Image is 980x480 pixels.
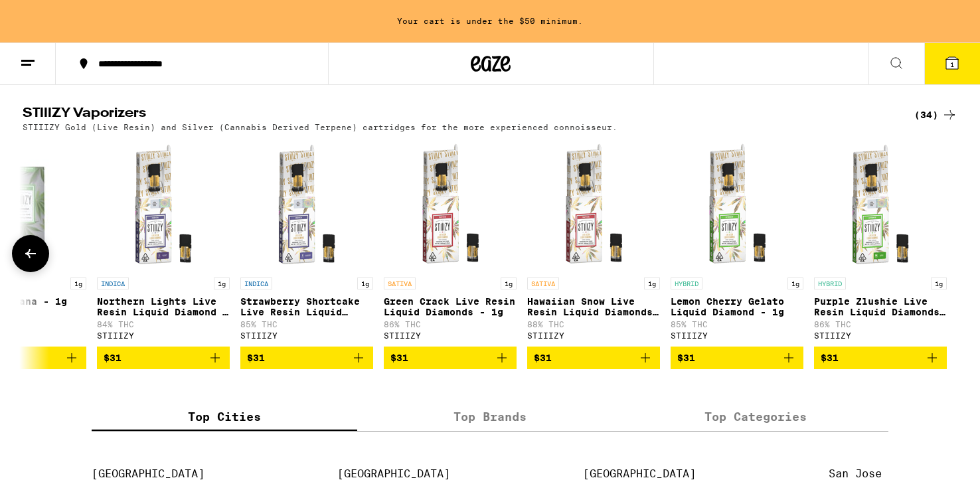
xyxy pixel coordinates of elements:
button: Add to bag [240,347,373,369]
label: Top Brands [357,402,623,431]
img: STIIIZY - Green Crack Live Resin Liquid Diamonds - 1g [384,138,517,271]
p: Green Crack Live Resin Liquid Diamonds - 1g [384,296,517,317]
label: Top Categories [623,402,888,431]
h2: STIIIZY Vaporizers [23,107,892,123]
img: STIIIZY - Purple Zlushie Live Resin Liquid Diamonds - 1g [814,138,947,271]
a: Open page for Purple Zlushie Live Resin Liquid Diamonds - 1g from STIIIZY [814,138,947,347]
div: STIIIZY [240,331,373,340]
p: Strawberry Shortcake Live Resin Liquid Diamonds - 1g [240,296,373,317]
p: STIIIZY Gold (Live Resin) and Silver (Cannabis Derived Terpene) cartridges for the more experienc... [23,123,617,131]
span: $31 [104,353,122,363]
a: Open page for Hawaiian Snow Live Resin Liquid Diamonds - 1g from STIIIZY [527,138,660,347]
button: Add to bag [814,347,947,369]
button: Add to bag [384,347,517,369]
a: [GEOGRAPHIC_DATA] [337,467,450,480]
p: 86% THC [384,320,517,329]
p: 85% THC [671,320,803,329]
img: STIIIZY - Strawberry Shortcake Live Resin Liquid Diamonds - 1g [240,138,373,271]
p: 1g [357,278,373,289]
p: SATIVA [527,278,559,289]
span: $31 [821,353,839,363]
p: 1g [644,278,660,289]
button: 1 [924,43,980,84]
span: Hi. Need any help? [8,9,96,20]
p: 1g [787,278,803,289]
label: Top Cities [92,402,357,431]
p: 1g [214,278,230,289]
p: 1g [501,278,517,289]
div: tabs [92,402,888,432]
p: 85% THC [240,320,373,329]
a: San Jose [829,467,882,480]
a: [GEOGRAPHIC_DATA] [92,467,204,480]
a: (34) [914,107,957,123]
img: STIIIZY - Lemon Cherry Gelato Liquid Diamond - 1g [671,138,803,271]
div: STIIIZY [97,331,230,340]
a: Open page for Northern Lights Live Resin Liquid Diamond - 1g from STIIIZY [97,138,230,347]
span: 1 [950,60,954,68]
img: STIIIZY - Northern Lights Live Resin Liquid Diamond - 1g [97,138,230,271]
div: STIIIZY [814,331,947,340]
p: 84% THC [97,320,230,329]
p: HYBRID [671,278,702,289]
a: Open page for Strawberry Shortcake Live Resin Liquid Diamonds - 1g from STIIIZY [240,138,373,347]
div: STIIIZY [671,331,803,340]
div: STIIIZY [527,331,660,340]
button: Redirect to URL [1,1,725,96]
p: INDICA [97,278,129,289]
p: 1g [931,278,947,289]
p: INDICA [240,278,272,289]
p: Lemon Cherry Gelato Liquid Diamond - 1g [671,296,803,317]
p: Purple Zlushie Live Resin Liquid Diamonds - 1g [814,296,947,317]
p: Hawaiian Snow Live Resin Liquid Diamonds - 1g [527,296,660,317]
p: 88% THC [527,320,660,329]
p: 1g [70,278,86,289]
button: Add to bag [527,347,660,369]
span: $31 [534,353,552,363]
button: Add to bag [97,347,230,369]
a: [GEOGRAPHIC_DATA] [583,467,696,480]
p: 86% THC [814,320,947,329]
span: $31 [247,353,265,363]
span: $31 [677,353,695,363]
p: HYBRID [814,278,846,289]
a: Open page for Lemon Cherry Gelato Liquid Diamond - 1g from STIIIZY [671,138,803,347]
a: Open page for Green Crack Live Resin Liquid Diamonds - 1g from STIIIZY [384,138,517,347]
p: SATIVA [384,278,416,289]
button: Add to bag [671,347,803,369]
p: Northern Lights Live Resin Liquid Diamond - 1g [97,296,230,317]
img: STIIIZY - Hawaiian Snow Live Resin Liquid Diamonds - 1g [527,138,660,271]
div: STIIIZY [384,331,517,340]
span: $31 [390,353,408,363]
